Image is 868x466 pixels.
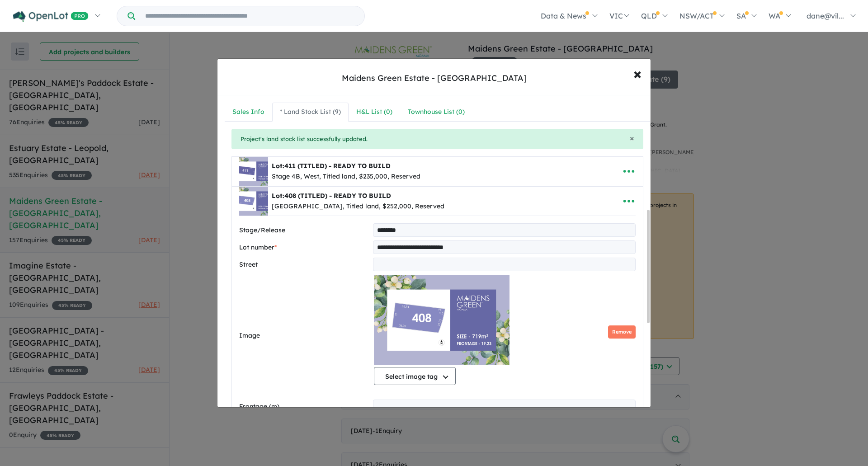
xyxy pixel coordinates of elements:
[633,64,642,83] span: ×
[356,107,392,118] div: H&L List ( 0 )
[374,367,456,385] button: Select image tag
[231,129,643,150] div: Project's land stock list successfully updated.
[239,401,369,412] label: Frontage (m)
[374,275,509,365] img: Maidens Green Estate - Moama - Lot 408 (TITLED) - READY TO BUILD
[284,162,391,170] span: 411 (TITLED) - READY TO BUILD
[13,11,89,22] img: Openlot PRO Logo White
[232,107,264,118] div: Sales Info
[608,325,636,339] button: Remove
[807,11,844,20] span: dane@vil...
[239,259,369,270] label: Street
[272,171,420,182] div: Stage 4B, West, Titled land, $235,000, Reserved
[280,107,341,118] div: * Land Stock List ( 9 )
[137,6,363,26] input: Try estate name, suburb, builder or developer
[284,192,391,200] span: 408 (TITLED) - READY TO BUILD
[272,192,391,200] b: Lot:
[630,134,634,142] button: Close
[342,72,527,84] div: Maidens Green Estate - [GEOGRAPHIC_DATA]
[239,225,369,236] label: Stage/Release
[239,330,370,341] label: Image
[272,201,444,212] div: [GEOGRAPHIC_DATA], Titled land, $252,000, Reserved
[272,162,391,170] b: Lot:
[239,242,369,253] label: Lot number
[630,133,634,143] span: ×
[239,157,268,186] img: Maidens%20Green%20Estate%20-%20Moama%20-%20Lot%20411%20-TITLED-%20%20-%20READY%20TO%20BUILD___175...
[239,187,268,216] img: Maidens%20Green%20Estate%20-%20Moama%20-%20Lot%20408%20-TITLED-%20-%20READY%20TO%20BUILD___174105...
[408,107,465,118] div: Townhouse List ( 0 )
